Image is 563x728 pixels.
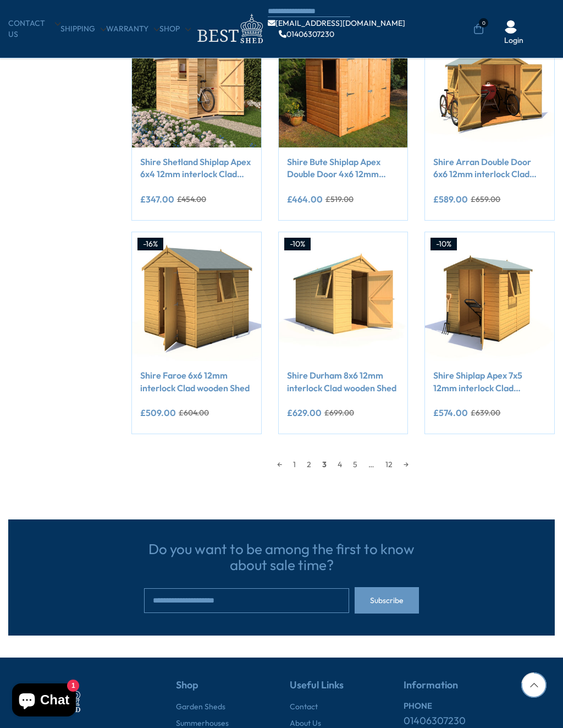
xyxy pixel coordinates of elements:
h5: Useful Links [290,680,390,702]
a: 01406307230 [404,714,466,727]
del: £639.00 [471,409,500,417]
div: -16% [137,238,163,251]
a: [EMAIL_ADDRESS][DOMAIN_NAME] [268,19,405,27]
a: Shire Bute Shiplap Apex Double Door 4x6 12mm interlock Clad wooden Shed [287,156,400,180]
ins: £629.00 [287,408,322,417]
a: 4 [332,456,347,473]
ins: £464.00 [287,195,323,204]
a: Shire Faroe 6x6 12mm interlock Clad wooden Shed [140,369,253,394]
div: -10% [284,238,311,251]
img: footer-logo [8,680,85,715]
ins: £589.00 [433,195,468,204]
a: Shire Shiplap Apex 7x5 12mm interlock Clad wooden Shed [433,369,546,394]
del: £604.00 [179,409,209,417]
img: logo [191,11,268,47]
div: -10% [430,238,457,251]
ins: £509.00 [140,408,176,417]
h5: Information [404,680,555,702]
a: CONTACT US [8,18,60,40]
span: Subscribe [370,596,404,604]
del: £699.00 [324,409,354,417]
a: → [398,456,414,473]
inbox-online-store-chat: Shopify online store chat [9,683,79,719]
span: 0 [479,18,488,28]
ins: £347.00 [140,195,174,204]
a: ← [272,456,288,473]
h5: Shop [176,680,276,702]
a: Contact [290,702,318,713]
a: Shire Shetland Shiplap Apex 6x4 12mm interlock Clad wooden Shed [140,156,253,180]
del: £519.00 [325,195,354,203]
a: 5 [347,456,363,473]
a: 2 [301,456,317,473]
a: 12 [380,456,398,473]
a: 0 [473,24,484,35]
img: User Icon [504,20,517,34]
a: 01406307230 [279,30,334,38]
a: Shop [159,24,191,35]
a: 1 [288,456,301,473]
span: … [363,456,380,473]
del: £454.00 [177,195,206,203]
button: Subscribe [355,587,419,614]
a: Garden Sheds [176,702,225,713]
a: Shire Durham 8x6 12mm interlock Clad wooden Shed [287,369,400,394]
h3: Do you want to be among the first to know about sale time? [144,541,419,573]
a: Shipping [60,24,106,35]
ins: £574.00 [433,408,468,417]
a: Login [504,35,523,46]
img: Shire Arran Double Door 6x6 12mm interlock Clad wooden Shed - Best Shed [425,18,554,147]
h6: PHONE [404,702,555,711]
span: 3 [317,456,332,473]
a: Shire Arran Double Door 6x6 12mm interlock Clad wooden Shed [433,156,546,180]
a: Warranty [106,24,159,35]
del: £659.00 [471,195,500,203]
